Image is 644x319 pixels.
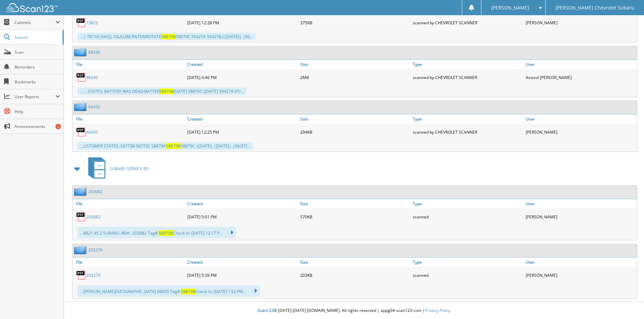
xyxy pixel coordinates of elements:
[86,272,100,278] a: 203279
[86,129,98,135] a: 66450
[88,49,100,55] a: 88340
[299,199,411,208] a: Size
[76,18,86,28] img: PDF.png
[299,268,411,282] div: 203KB
[166,143,181,149] span: 58879B
[15,79,60,85] span: Bookmarks
[186,125,299,139] div: [DATE] 12:25 PM
[15,64,60,70] span: Reminders
[299,114,411,124] a: Size
[186,16,299,29] div: [DATE] 12:28 PM
[73,60,186,69] a: File
[15,20,55,25] span: Cabinets
[299,125,411,139] div: 294KB
[186,114,299,124] a: Created
[161,34,176,39] span: 58879B
[491,6,529,10] span: [PERSON_NAME]
[15,109,60,114] span: Help
[74,187,88,196] img: folder2.png
[181,289,195,294] span: 58879B
[555,6,634,10] span: [PERSON_NAME] Chevrolet Subaru
[524,268,637,282] div: [PERSON_NAME]
[299,258,411,267] a: Size
[524,210,637,223] div: [PERSON_NAME]
[84,155,149,182] a: SUBARU SERVICE RO
[74,246,88,254] img: folder2.png
[7,3,57,12] img: scan123-logo-white.svg
[299,16,411,29] div: 375KB
[73,114,186,124] a: File
[186,71,299,84] div: [DATE] 4:46 PM
[299,71,411,84] div: 2MB
[411,268,524,282] div: scanned
[76,127,86,137] img: PDF.png
[73,258,186,267] a: File
[15,49,60,55] span: Scan
[258,308,274,313] span: Scan123
[15,124,60,129] span: Announcements
[86,214,100,220] a: 203082
[411,114,524,124] a: Type
[55,124,61,129] div: 6
[74,103,88,111] img: folder2.png
[411,210,524,223] div: scanned
[186,210,299,223] div: [DATE] 5:01 PM
[78,227,236,238] div: ...$821.45 2 SUBARU. RO# : 203082 Tag#: Check-in: [DATE] 12:17 P...
[299,210,411,223] div: 570KB
[610,287,644,319] iframe: Chat Widget
[524,258,637,267] a: User
[88,104,100,110] a: 66450
[74,48,88,56] img: folder2.png
[425,308,450,313] a: Privacy Policy
[76,270,86,280] img: PDF.png
[78,87,246,95] div: ...... STATES: BATTERY WAS DEAD:BATTER [DATE] 58879C ([DATE] 59427A 07/...
[86,75,98,80] a: 88340
[78,285,260,297] div: ...[PERSON_NAME][GEOGRAPHIC_DATA] 68005 Tag#: Check-in: [DATE] 1:52 PM...
[524,199,637,208] a: User
[186,60,299,69] a: Created
[524,125,637,139] div: [PERSON_NAME]
[73,199,186,208] a: File
[88,247,102,253] a: 203279
[524,16,637,29] div: [PERSON_NAME]
[411,71,524,84] div: scanned by CHEVROLET SCANNER
[110,166,149,171] span: SUBARU SERVICE RO
[76,212,86,222] img: PDF.png
[78,33,256,41] div: ...| 78116|64/Q| OIL/LUBE/FILTER/ROTATE 58879C 59427A 59427B (|[DATE]| |06...
[411,258,524,267] a: Type
[411,60,524,69] a: Type
[88,189,102,194] a: 203082
[524,114,637,124] a: User
[86,20,98,26] a: 73823
[186,258,299,267] a: Created
[15,34,59,40] span: Search
[524,60,637,69] a: User
[411,199,524,208] a: Type
[76,72,86,82] img: PDF.png
[299,60,411,69] a: Size
[159,230,173,236] span: 58879B
[411,125,524,139] div: scanned by CHEVROLET SCANNER
[411,16,524,29] div: scanned by CHEVROLET SCANNER
[64,302,644,319] div: © [DATE]-[DATE] [DOMAIN_NAME]. All rights reserved | appg04-scan123-com |
[186,268,299,282] div: [DATE] 5:39 PM
[159,88,174,94] span: 58879B
[186,199,299,208] a: Created
[524,71,637,84] div: Airasol [PERSON_NAME]
[78,142,253,150] div: ...USTOMER STATES: S6773B 56773C S8879A 58879C |[DATE]; |[DATE]| |06/27/...
[15,94,55,100] span: User Reports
